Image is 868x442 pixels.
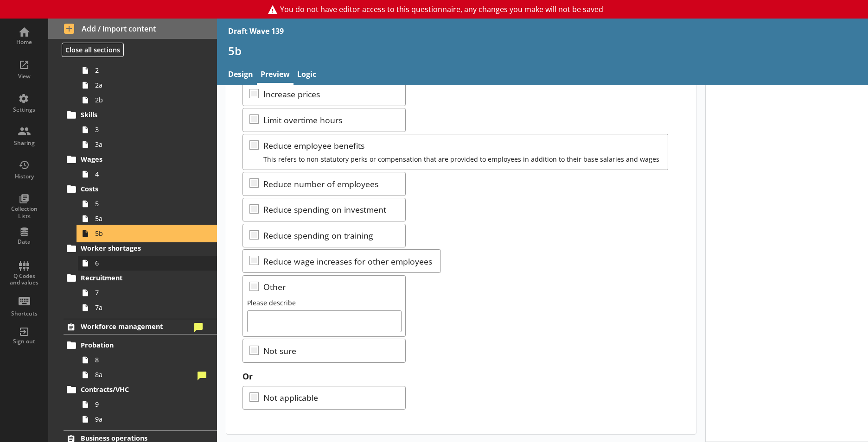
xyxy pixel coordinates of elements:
span: 9a [95,415,194,423]
span: Skills [81,110,191,119]
span: 8 [95,355,194,364]
span: Costs [81,184,191,193]
a: 2 [78,63,217,78]
a: 7a [78,300,217,315]
div: Shortcuts [8,310,40,317]
span: Contracts/VHC [81,385,191,394]
a: 9a [78,412,217,427]
span: Probation [81,341,191,349]
li: Wages4 [68,152,217,182]
div: Home [8,38,40,46]
a: Logic [294,65,320,85]
div: Draft Wave 139 [228,26,284,36]
a: Preview [257,65,294,85]
span: 7 [95,288,194,297]
h1: 5b [228,44,857,58]
a: 9 [78,397,217,412]
div: Q Codes and values [8,273,40,286]
span: 2a [95,81,194,89]
span: 7a [95,303,194,312]
div: View [8,73,40,80]
li: WFH22a2b [68,48,217,107]
div: Sharing [8,139,40,147]
a: 5a [78,211,217,226]
div: Sign out [8,338,40,345]
span: Workforce management [81,322,191,331]
span: 3a [95,140,194,149]
a: 8a [78,367,217,382]
li: Contracts/VHC99a [68,382,217,427]
a: 2a [78,78,217,93]
div: Data [8,238,40,246]
li: Workforce trendsWFH22a2bSkills33aWages4Costs55a5bWorker shortages6Recruitment77a [48,29,217,315]
button: Add / import content [48,19,217,39]
a: Costs [64,182,217,196]
a: Probation [64,338,217,353]
div: Settings [8,106,40,114]
a: 3 [78,122,217,137]
li: Costs55a5b [68,182,217,241]
a: Contracts/VHC [64,382,217,397]
a: 2b [78,93,217,107]
a: 5b [78,226,217,241]
span: Add / import content [64,24,202,34]
span: 4 [95,170,194,178]
a: Workforce management [64,319,217,335]
span: 2b [95,95,194,104]
span: Recruitment [81,273,191,282]
a: Wages [64,152,217,167]
span: 5b [95,229,194,238]
span: Worker shortages [81,244,191,253]
a: 6 [78,256,217,271]
button: Close all sections [62,43,124,57]
a: 7 [78,285,217,300]
span: 8a [95,370,194,379]
span: Wages [81,155,191,164]
span: 6 [95,259,194,267]
li: Worker shortages6 [68,241,217,271]
a: Design [224,65,257,85]
span: 3 [95,125,194,134]
span: 2 [95,66,194,75]
a: Skills [64,107,217,122]
a: Recruitment [64,271,217,285]
li: Probation88a [68,338,217,382]
a: 4 [78,167,217,182]
a: Worker shortages [64,241,217,256]
span: 5 [95,199,194,208]
span: 5a [95,214,194,223]
li: Skills33a [68,107,217,152]
li: Workforce managementProbation88aContracts/VHC99a [48,319,217,427]
span: 9 [95,400,194,409]
a: 3a [78,137,217,152]
div: Collection Lists [8,205,40,220]
a: 5 [78,196,217,211]
div: History [8,173,40,180]
a: 8 [78,353,217,367]
li: Recruitment77a [68,271,217,315]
